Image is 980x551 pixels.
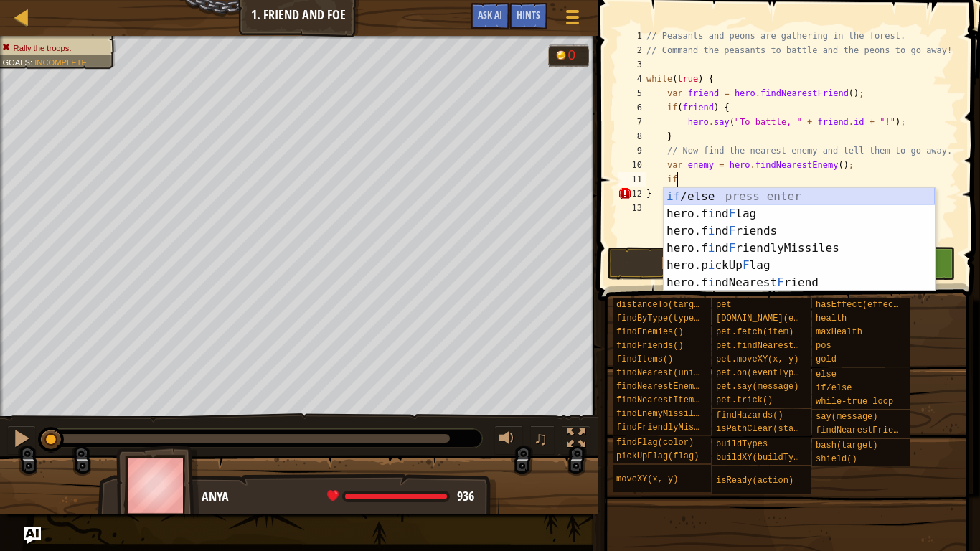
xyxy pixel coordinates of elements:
[618,115,646,129] div: 7
[616,451,699,461] span: pickUpFlag(flag)
[457,487,474,505] span: 936
[618,29,646,43] div: 1
[478,8,502,22] span: Ask AI
[716,476,793,486] span: isReady(action)
[494,425,523,455] button: Adjust volume
[618,187,646,201] div: 12
[562,425,590,455] button: Toggle fullscreen
[2,42,107,54] li: Rally the troops.
[618,143,646,158] div: 9
[616,438,694,448] span: findFlag(color)
[616,395,704,405] span: findNearestItem()
[716,410,783,420] span: findHazards()
[618,86,646,100] div: 5
[716,439,768,449] span: buildTypes
[616,314,735,324] span: findByType(type, units)
[816,454,857,464] span: shield()
[716,368,850,378] span: pet.on(eventType, handler)
[555,3,590,37] button: Show game menu
[7,425,36,455] button: Ctrl + P: Pause
[327,490,474,503] div: health: 936 / 936
[14,43,72,52] span: Rally the troops.
[618,201,646,215] div: 13
[716,354,798,364] span: pet.moveXY(x, y)
[533,428,547,449] span: ♫
[716,395,773,405] span: pet.trick()
[716,382,798,392] span: pet.say(message)
[471,3,509,29] button: Ask AI
[24,527,41,544] button: Ask AI
[116,446,199,525] img: thang_avatar_frame.png
[34,57,87,67] span: Incomplete
[816,300,903,310] span: hasEffect(effect)
[618,158,646,172] div: 10
[202,488,485,507] div: Anya
[816,314,847,324] span: health
[618,172,646,187] div: 11
[616,354,673,364] span: findItems()
[816,327,862,337] span: maxHealth
[618,57,646,72] div: 3
[616,474,678,484] span: moveXY(x, y)
[618,43,646,57] div: 2
[616,409,715,419] span: findEnemyMissiles()
[816,341,831,351] span: pos
[816,383,852,393] span: if/else
[618,129,646,143] div: 8
[716,341,855,351] span: pet.findNearestByType(type)
[816,425,914,435] span: findNearestFriend()
[716,314,819,324] span: [DOMAIN_NAME](enemy)
[816,397,893,407] span: while-true loop
[716,453,840,463] span: buildXY(buildType, x, y)
[616,341,684,351] span: findFriends()
[530,425,555,455] button: ♫
[2,57,30,67] span: Goals
[616,300,710,310] span: distanceTo(target)
[618,72,646,86] div: 4
[616,423,730,433] span: findFriendlyMissiles()
[816,354,837,364] span: gold
[816,412,877,422] span: say(message)
[616,368,710,378] span: findNearest(units)
[716,327,793,337] span: pet.fetch(item)
[567,48,582,62] div: 0
[618,100,646,115] div: 6
[616,382,710,392] span: findNearestEnemy()
[548,44,589,67] div: Team 'humans' has 0 gold.
[716,300,732,310] span: pet
[716,424,835,434] span: isPathClear(start, end)
[608,247,778,280] button: Run ⇧↵
[816,369,837,380] span: else
[517,8,540,22] span: Hints
[616,327,684,337] span: findEnemies()
[30,57,34,67] span: :
[816,441,877,451] span: bash(target)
